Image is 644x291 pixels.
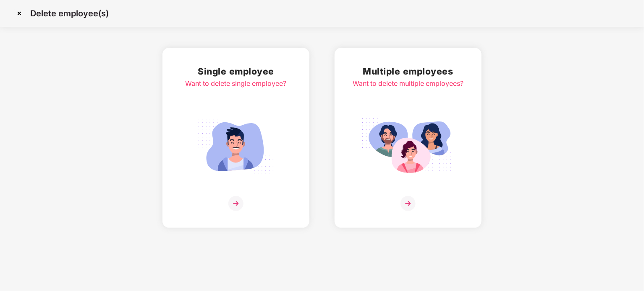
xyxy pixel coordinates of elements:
div: Want to delete multiple employees? [353,78,463,89]
img: svg+xml;base64,PHN2ZyB4bWxucz0iaHR0cDovL3d3dy53My5vcmcvMjAwMC9zdmciIHdpZHRoPSIzNiIgaGVpZ2h0PSIzNi... [401,196,416,211]
img: svg+xml;base64,PHN2ZyB4bWxucz0iaHR0cDovL3d3dy53My5vcmcvMjAwMC9zdmciIGlkPSJNdWx0aXBsZV9lbXBsb3llZS... [361,114,455,179]
div: Want to delete single employee? [186,78,287,89]
h2: Multiple employees [353,64,463,78]
img: svg+xml;base64,PHN2ZyBpZD0iQ3Jvc3MtMzJ4MzIiIHhtbG5zPSJodHRwOi8vd3d3LnczLm9yZy8yMDAwL3N2ZyIgd2lkdG... [13,7,26,20]
img: svg+xml;base64,PHN2ZyB4bWxucz0iaHR0cDovL3d3dy53My5vcmcvMjAwMC9zdmciIGlkPSJTaW5nbGVfZW1wbG95ZWUiIH... [189,114,283,179]
img: svg+xml;base64,PHN2ZyB4bWxucz0iaHR0cDovL3d3dy53My5vcmcvMjAwMC9zdmciIHdpZHRoPSIzNiIgaGVpZ2h0PSIzNi... [228,196,243,211]
h2: Single employee [186,64,287,78]
p: Delete employee(s) [30,8,109,18]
